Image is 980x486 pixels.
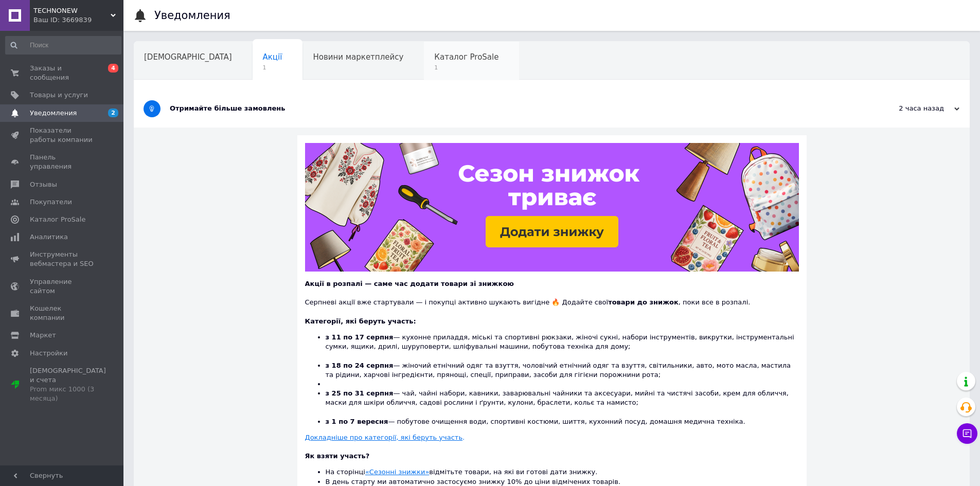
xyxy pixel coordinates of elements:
[263,64,282,71] span: 1
[154,9,230,22] h1: Уведомления
[326,333,394,341] b: з 11 по 17 серпня
[30,331,56,340] span: Маркет
[326,389,799,417] li: — чай, чайні набори, кавники, заварювальні чайники та аксесуари, мийні та чистячі засоби, крем дл...
[30,304,95,322] span: Кошелек компании
[305,452,370,460] b: Як взяти участь?
[30,91,88,100] span: Товары и услуги
[170,104,857,113] div: Отримайте більше замовлень
[326,361,799,380] li: — жіночий етнічний одяг та взуття, чоловічий етнічний одяг та взуття, світильники, авто, мото мас...
[30,215,85,224] span: Каталог ProSale
[326,389,394,397] b: з 25 по 31 серпня
[365,468,429,476] a: «Сезонні знижки»
[30,64,95,82] span: Заказы и сообщения
[326,333,799,361] li: — кухонне приладдя, міські та спортивні рюкзаки, жіночі сукні, набори інструментів, викрутки, інс...
[30,366,106,404] span: [DEMOGRAPHIC_DATA] и счета
[108,64,118,73] span: 4
[5,36,121,55] input: Поиск
[144,52,232,62] span: [DEMOGRAPHIC_DATA]
[30,385,106,403] div: Prom микс 1000 (3 месяца)
[326,467,799,477] li: На сторінці відмітьте товари, на які ви готові дати знижку.
[33,6,111,15] span: TECHNONEW
[30,126,95,145] span: Показатели работы компании
[305,434,465,441] a: Докладніше про категорії, які беруть участь.
[434,64,498,71] span: 1
[326,418,388,425] b: з 1 по 7 вересня
[957,423,977,444] button: Чат с покупателем
[30,232,68,242] span: Аналитика
[33,15,123,25] div: Ваш ID: 3669839
[30,250,95,268] span: Инструменты вебмастера и SEO
[263,52,282,62] span: Акції
[305,280,514,287] b: Акції в розпалі — саме час додати товари зі знижкою
[313,52,403,62] span: Новини маркетплейсу
[305,317,416,325] b: Категорії, які беруть участь:
[608,298,679,306] b: товари до знижок
[30,197,72,207] span: Покупатели
[30,153,95,171] span: Панель управления
[30,277,95,296] span: Управление сайтом
[30,180,57,189] span: Отзывы
[305,434,463,441] u: Докладніше про категорії, які беруть участь
[326,362,394,369] b: з 18 по 24 серпня
[30,109,77,118] span: Уведомления
[434,52,498,62] span: Каталог ProSale
[30,349,67,358] span: Настройки
[857,104,959,113] div: 2 часа назад
[108,109,118,117] span: 2
[326,417,799,426] li: — побутове очищення води, спортивні костюми, шиття, кухонний посуд, домашня медична техніка.
[305,289,799,307] div: Серпневі акції вже стартували — і покупці активно шукають вигідне 🔥 Додайте свої , поки все в роз...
